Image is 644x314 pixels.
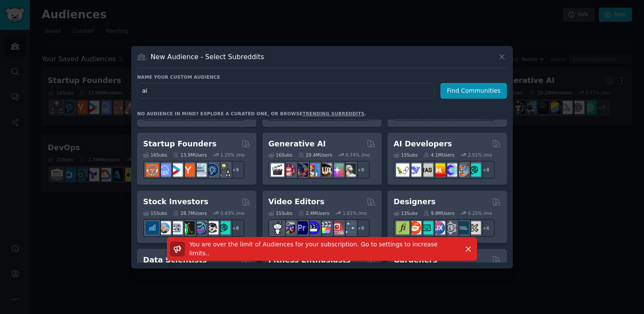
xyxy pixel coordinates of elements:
img: VideoEditors [307,221,320,234]
img: startup [170,163,183,177]
img: AIDevelopersSociety [468,163,481,177]
div: 1.25 % /mo [220,152,244,158]
div: 4.1M Users [423,152,454,158]
div: 13.9M Users [173,152,207,158]
div: 15 Sub s [143,210,167,216]
div: + 8 [227,219,244,237]
button: Find Communities [440,83,507,99]
img: learndesign [456,221,469,234]
a: trending subreddits [302,111,364,116]
img: FluxAI [319,163,332,177]
img: finalcutpro [319,221,332,234]
h2: Generative AI [268,139,326,149]
img: growmybusiness [217,163,230,177]
div: 2.51 % /mo [468,152,492,158]
div: 28.7M Users [173,210,207,216]
div: 16 Sub s [268,152,292,158]
img: dividends [146,221,159,234]
div: 1.61 % /mo [343,210,367,216]
div: + 6 [477,219,495,237]
h2: AI Developers [394,139,452,149]
h2: Startup Founders [143,139,216,149]
div: 0.74 % /mo [345,152,370,158]
img: llmops [456,163,469,177]
div: No audience in mind? Explore a curated one, or browse . [137,111,366,117]
img: LangChain [396,163,409,177]
img: DeepSeek [408,163,421,177]
div: 2.4M Users [298,210,329,216]
h2: Stock Investors [143,197,208,207]
img: starryai [331,163,344,177]
img: StocksAndTrading [193,221,207,234]
img: UXDesign [432,221,445,234]
img: premiere [295,221,308,234]
img: dalle2 [283,163,296,177]
h3: Name your custom audience [137,74,507,80]
img: DreamBooth [342,163,356,177]
img: EntrepreneurRideAlong [146,163,159,177]
div: 0.43 % /mo [220,210,244,216]
img: Trading [181,221,195,234]
img: typography [396,221,409,234]
img: userexperience [444,221,457,234]
img: deepdream [295,163,308,177]
img: indiehackers [193,163,207,177]
h2: Designers [394,197,436,207]
img: SaaS [158,163,171,177]
img: sdforall [307,163,320,177]
div: 13 Sub s [394,210,417,216]
img: logodesign [408,221,421,234]
div: 20.4M Users [298,152,332,158]
div: 9.8M Users [423,210,454,216]
img: Rag [420,163,433,177]
img: ValueInvesting [158,221,171,234]
div: + 8 [352,219,370,237]
div: + 9 [352,161,370,179]
div: 15 Sub s [268,210,292,216]
input: Pick a short name, like "Digital Marketers" or "Movie-Goers" [137,83,434,99]
img: ycombinator [181,163,195,177]
div: + 8 [477,161,495,179]
img: editors [283,221,296,234]
div: + 9 [227,161,244,179]
img: Forex [170,221,183,234]
img: UI_Design [420,221,433,234]
img: gopro [271,221,284,234]
img: UX_Design [468,221,481,234]
img: swingtrading [205,221,218,234]
img: Youtubevideo [331,221,344,234]
h3: New Audience - Select Subreddits [151,52,264,61]
span: You are over the limit of Audiences for your subscription. Go to settings to increase limits. . [190,241,438,257]
div: 15 Sub s [394,152,417,158]
div: 0.25 % /mo [468,210,492,216]
img: Entrepreneurship [205,163,218,177]
div: 16 Sub s [143,152,167,158]
img: technicalanalysis [217,221,230,234]
img: aivideo [271,163,284,177]
img: MistralAI [432,163,445,177]
img: postproduction [342,221,356,234]
h2: Video Editors [268,197,325,207]
img: OpenSourceAI [444,163,457,177]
